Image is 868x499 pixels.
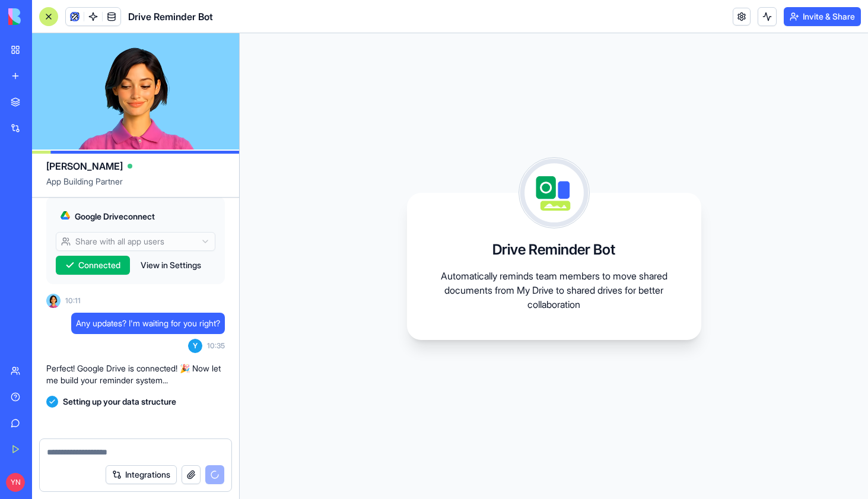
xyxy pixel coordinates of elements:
[46,176,225,197] span: App Building Partner
[6,473,25,492] span: YN
[135,256,207,275] button: View in Settings
[46,159,123,173] span: [PERSON_NAME]
[75,211,155,223] span: Google Drive connect
[46,363,225,386] p: Perfect! Google Drive is connected! 🎉 Now let me build your reminder system...
[106,465,177,484] button: Integrations
[492,240,615,259] h3: Drive Reminder Bot
[8,8,82,25] img: logo
[65,296,81,306] span: 10:11
[46,294,61,308] img: Ella_00000_wcx2te.png
[128,9,213,24] span: Drive Reminder Bot
[207,341,225,351] span: 10:35
[188,339,202,353] span: Y
[56,256,130,275] button: Connected
[63,396,176,408] span: Setting up your data structure
[784,7,861,26] button: Invite & Share
[61,211,70,220] img: googledrive
[76,317,220,329] span: Any updates? I'm waiting for you right?
[78,259,120,271] span: Connected
[435,269,673,312] p: Automatically reminds team members to move shared documents from My Drive to shared drives for be...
